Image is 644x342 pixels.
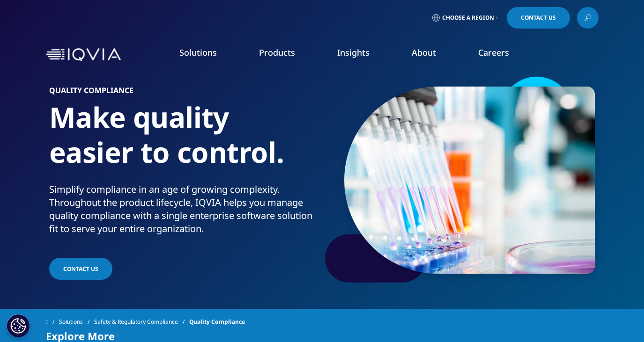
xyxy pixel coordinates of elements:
[442,14,494,22] span: Choose a Region
[521,15,556,21] span: Contact Us
[412,47,436,58] a: About
[46,48,121,62] img: IQVIA Healthcare Information Technology and Pharma Clinical Research Company
[259,47,295,58] a: Products
[49,87,318,100] h6: Quality Compliance
[125,33,599,77] nav: Primary
[49,258,112,280] a: Contact Us
[189,313,245,330] span: Quality Compliance
[478,47,509,58] a: Careers
[337,47,370,58] a: Insights
[49,100,318,183] h1: Make quality easier to control.
[94,313,189,330] a: Safety & Regulatory Compliance
[179,47,217,58] a: Solutions
[49,183,318,241] p: Simplify compliance in an age of growing complexity. Throughout the product lifecycle, IQVIA help...
[7,314,30,337] button: Paramètres des cookies
[63,265,98,273] span: Contact Us
[344,87,595,274] img: 096_multichannel-pipette-injecting-liquid-into-a-microtiter-plate.jpg
[507,7,570,29] a: Contact Us
[59,313,94,330] a: Solutions
[46,330,115,342] span: Explore More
